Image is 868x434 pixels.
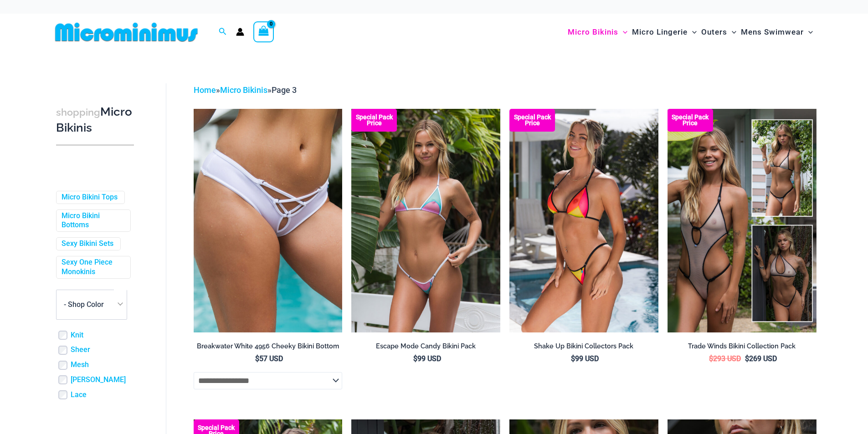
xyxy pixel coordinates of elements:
[509,342,658,351] h2: Shake Up Bikini Collectors Pack
[62,211,123,230] a: Micro Bikini Bottoms
[701,20,727,44] span: Outers
[630,18,699,46] a: Micro LingerieMenu ToggleMenu Toggle
[255,354,259,363] span: $
[571,354,599,363] bdi: 99 USD
[272,85,297,95] span: Page 3
[236,28,244,36] a: Account icon link
[741,20,804,44] span: Mens Swimwear
[413,354,417,363] span: $
[194,342,343,351] h2: Breakwater White 4956 Cheeky Bikini Bottom
[632,20,688,44] span: Micro Lingerie
[71,345,90,355] a: Sheer
[51,22,201,42] img: MM SHOP LOGO FLAT
[571,354,575,363] span: $
[509,109,658,332] a: Shake Up Sunset 3145 Top 4145 Bottom 04 Shake Up Sunset 3145 Top 4145 Bottom 05Shake Up Sunset 31...
[194,109,343,332] a: Breakwater White 4956 Shorts 01Breakwater White 341 Top 4956 Shorts 04Breakwater White 341 Top 49...
[253,21,274,42] a: View Shopping Cart, empty
[56,290,127,319] span: - Shop Color
[71,375,126,385] a: [PERSON_NAME]
[194,342,343,354] a: Breakwater White 4956 Cheeky Bikini Bottom
[220,85,267,95] a: Micro Bikinis
[351,109,500,332] a: Escape Mode Candy 3151 Top 4151 Bottom 02 Escape Mode Candy 3151 Top 4151 Bottom 04Escape Mode Ca...
[709,354,713,363] span: $
[565,18,630,46] a: Micro BikinisMenu ToggleMenu Toggle
[709,354,741,363] bdi: 293 USD
[194,85,216,95] a: Home
[351,114,397,126] b: Special Pack Price
[564,17,817,47] nav: Site Navigation
[56,290,127,320] span: - Shop Color
[56,107,100,118] span: shopping
[194,85,297,95] span: » »
[745,354,749,363] span: $
[71,331,83,340] a: Knit
[668,114,713,126] b: Special Pack Price
[351,342,500,354] a: Escape Mode Candy Bikini Pack
[727,20,736,44] span: Menu Toggle
[351,109,500,332] img: Escape Mode Candy 3151 Top 4151 Bottom 02
[509,109,658,332] img: Shake Up Sunset 3145 Top 4145 Bottom 04
[71,390,87,400] a: Lace
[413,354,441,363] bdi: 99 USD
[745,354,777,363] bdi: 269 USD
[668,342,817,351] h2: Trade Winds Bikini Collection Pack
[804,20,813,44] span: Menu Toggle
[668,342,817,354] a: Trade Winds Bikini Collection Pack
[688,20,697,44] span: Menu Toggle
[739,18,815,46] a: Mens SwimwearMenu ToggleMenu Toggle
[509,114,555,126] b: Special Pack Price
[62,258,123,277] a: Sexy One Piece Monokinis
[618,20,627,44] span: Menu Toggle
[64,300,104,309] span: - Shop Color
[71,360,89,370] a: Mesh
[219,26,227,38] a: Search icon link
[568,20,618,44] span: Micro Bikinis
[351,342,500,351] h2: Escape Mode Candy Bikini Pack
[62,193,118,202] a: Micro Bikini Tops
[668,109,817,332] a: Collection Pack (1) Trade Winds IvoryInk 317 Top 469 Thong 11Trade Winds IvoryInk 317 Top 469 Tho...
[194,109,343,332] img: Breakwater White 4956 Shorts 01
[62,239,113,249] a: Sexy Bikini Sets
[56,104,134,136] h3: Micro Bikinis
[699,18,739,46] a: OutersMenu ToggleMenu Toggle
[255,354,283,363] bdi: 57 USD
[668,109,817,332] img: Collection Pack (1)
[509,342,658,354] a: Shake Up Bikini Collectors Pack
